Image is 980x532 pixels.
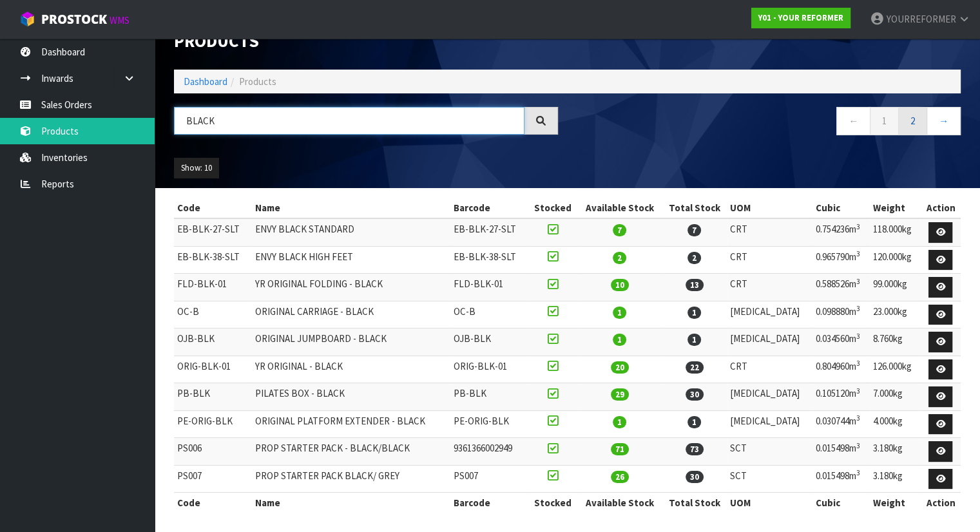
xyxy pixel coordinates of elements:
td: ORIGINAL JUMPBOARD - BLACK [252,328,451,356]
sup: 3 [856,304,860,313]
span: 30 [686,471,704,483]
td: 3.180kg [870,438,921,466]
th: Total Stock [662,198,727,218]
span: YOURREFORMER [887,13,956,25]
td: PB-BLK [450,383,528,411]
sup: 3 [856,249,860,258]
td: 0.105120m [812,383,870,411]
td: 0.754236m [812,218,870,246]
span: ProStock [41,11,107,28]
button: Show: 10 [174,158,219,178]
span: 1 [687,307,701,319]
td: 7.000kg [870,383,921,411]
a: 1 [870,107,899,135]
td: YR ORIGINAL - BLACK [252,356,451,383]
a: 2 [898,107,927,135]
td: 0.588526m [812,274,870,301]
td: PS006 [174,438,252,466]
td: 120.000kg [870,246,921,274]
th: Cubic [812,198,870,218]
span: 30 [686,388,704,401]
span: 1 [613,416,626,428]
td: ORIGINAL CARRIAGE - BLACK [252,301,451,328]
span: 1 [613,307,626,319]
span: 73 [686,443,704,455]
td: 8.760kg [870,328,921,356]
a: ← [836,107,870,135]
th: Barcode [450,493,528,513]
td: EB-BLK-38-SLT [174,246,252,274]
sup: 3 [856,359,860,368]
td: 0.030744m [812,410,870,438]
td: SCT [727,438,812,466]
td: PROP STARTER PACK - BLACK/BLACK [252,438,451,466]
span: 2 [687,252,701,264]
th: Code [174,198,252,218]
td: PE-ORIG-BLK [174,410,252,438]
td: ORIG-BLK-01 [450,356,528,383]
sup: 3 [856,222,860,231]
a: Dashboard [184,75,227,88]
span: 10 [611,279,629,291]
td: 0.965790m [812,246,870,274]
span: 2 [613,252,626,264]
td: 0.098880m [812,301,870,328]
td: EB-BLK-38-SLT [450,246,528,274]
th: UOM [727,198,812,218]
td: 0.034560m [812,328,870,356]
td: 0.804960m [812,356,870,383]
span: 7 [613,224,626,236]
span: 26 [611,471,629,483]
span: 29 [611,388,629,401]
td: CRT [727,218,812,246]
sup: 3 [856,441,860,450]
td: ORIG-BLK-01 [174,356,252,383]
td: [MEDICAL_DATA] [727,328,812,356]
span: Products [239,75,276,88]
sup: 3 [856,332,860,341]
td: ENVY BLACK STANDARD [252,218,451,246]
td: YR ORIGINAL FOLDING - BLACK [252,274,451,301]
td: 9361366002949 [450,438,528,466]
h1: Products [174,31,558,50]
td: FLD-BLK-01 [450,274,528,301]
strong: Y01 - YOUR REFORMER [758,12,843,23]
td: EB-BLK-27-SLT [450,218,528,246]
th: Barcode [450,198,528,218]
span: 13 [686,279,704,291]
td: 23.000kg [870,301,921,328]
span: 22 [686,361,704,374]
td: 118.000kg [870,218,921,246]
span: 7 [687,224,701,236]
td: 4.000kg [870,410,921,438]
td: PILATES BOX - BLACK [252,383,451,411]
td: PE-ORIG-BLK [450,410,528,438]
th: Action [921,198,961,218]
th: Code [174,493,252,513]
th: Name [252,493,451,513]
td: 126.000kg [870,356,921,383]
th: UOM [727,493,812,513]
td: OC-B [174,301,252,328]
th: Name [252,198,451,218]
td: OJB-BLK [174,328,252,356]
td: CRT [727,356,812,383]
td: [MEDICAL_DATA] [727,383,812,411]
span: 71 [611,443,629,455]
td: PS007 [450,465,528,493]
sup: 3 [856,386,860,395]
sup: 3 [856,413,860,423]
td: 0.015498m [812,465,870,493]
th: Stocked [528,493,578,513]
td: OC-B [450,301,528,328]
td: 3.180kg [870,465,921,493]
sup: 3 [856,468,860,477]
td: EB-BLK-27-SLT [174,218,252,246]
th: Weight [870,198,921,218]
th: Action [921,493,961,513]
th: Available Stock [577,198,662,218]
td: CRT [727,274,812,301]
nav: Page navigation [577,107,961,138]
th: Weight [870,493,921,513]
th: Stocked [528,198,578,218]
